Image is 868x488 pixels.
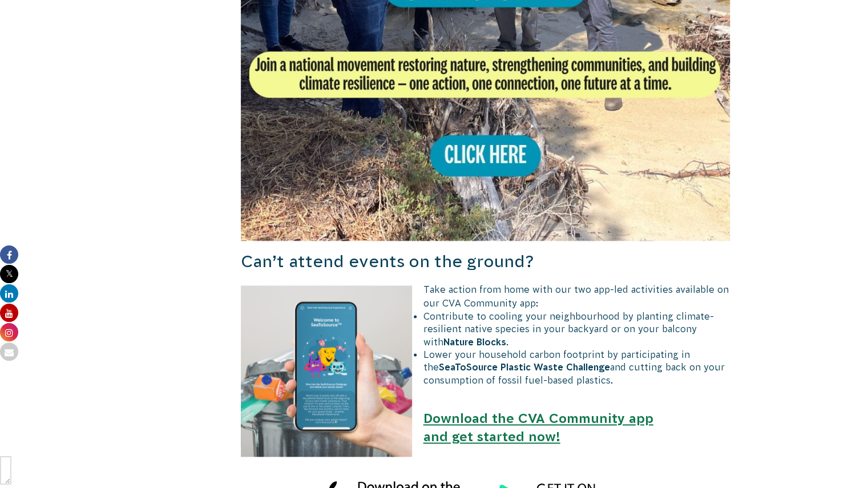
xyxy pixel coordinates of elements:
strong: Nature Blocks [443,337,506,347]
h3: Can’t attend events on the ground? [241,250,730,273]
li: Lower your household carbon footprint by participating in the and cutting back on your consumptio... [252,348,730,386]
strong: SeaToSource Plastic Waste Challenge [439,362,610,372]
div: Take action from home with our two app-led activities available on our CVA Community app: [241,283,730,310]
a: Download the CVA Community app and get started now! [423,411,653,444]
li: Contribute to cooling your neighbourhood by planting climate-resilient native species in your bac... [252,310,730,348]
